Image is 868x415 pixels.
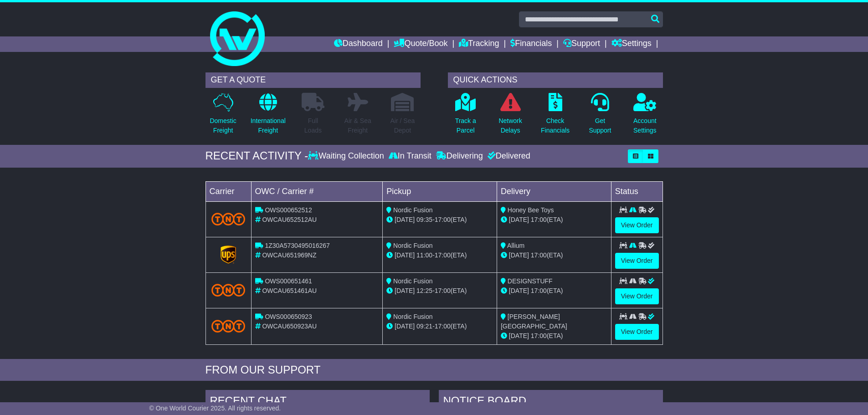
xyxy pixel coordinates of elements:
[509,287,529,294] span: [DATE]
[386,286,493,296] div: - (ETA)
[501,251,607,260] div: (ETA)
[334,36,383,52] a: Dashboard
[211,320,246,332] img: TNT_Domestic.png
[498,92,522,140] a: NetworkDelays
[531,251,547,259] span: 17:00
[205,364,663,377] div: FROM OUR SUPPORT
[531,332,547,339] span: 17:00
[439,390,663,415] div: NOTICE BOARD
[386,322,493,331] div: - (ETA)
[448,72,663,88] div: QUICK ACTIONS
[510,36,552,52] a: Financials
[205,181,251,201] td: Carrier
[633,92,657,140] a: AccountSettings
[262,251,316,259] span: OWCAU651969NZ
[541,116,570,135] p: Check Financials
[308,151,386,161] div: Waiting Collection
[416,287,432,294] span: 12:25
[508,277,553,285] span: DESIGNSTUFF
[501,215,607,225] div: (ETA)
[615,324,659,340] a: View Order
[205,390,430,415] div: RECENT CHAT
[633,116,657,135] p: Account Settings
[509,216,529,223] span: [DATE]
[250,92,286,140] a: InternationalFreight
[501,313,567,330] span: [PERSON_NAME] [GEOGRAPHIC_DATA]
[434,151,485,161] div: Delivering
[210,116,236,135] p: Domestic Freight
[435,216,451,223] span: 17:00
[393,242,432,249] span: Nordic Fusion
[497,181,611,201] td: Delivery
[507,242,524,249] span: Allium
[589,116,611,135] p: Get Support
[393,206,432,214] span: Nordic Fusion
[615,217,659,233] a: View Order
[435,251,451,259] span: 17:00
[383,181,497,201] td: Pickup
[395,323,415,330] span: [DATE]
[262,287,317,294] span: OWCAU651461AU
[531,287,547,294] span: 17:00
[265,277,312,285] span: OWS000651461
[262,216,317,223] span: OWCAU652512AU
[501,331,607,341] div: (ETA)
[509,251,529,259] span: [DATE]
[390,116,415,135] p: Air / Sea Depot
[251,181,383,201] td: OWC / Carrier #
[455,116,476,135] p: Track a Parcel
[416,216,432,223] span: 09:35
[149,405,281,412] span: © One World Courier 2025. All rights reserved.
[386,215,493,225] div: - (ETA)
[211,284,246,296] img: TNT_Domestic.png
[393,313,432,320] span: Nordic Fusion
[262,323,317,330] span: OWCAU650923AU
[395,287,415,294] span: [DATE]
[205,72,421,88] div: GET A QUOTE
[611,36,652,52] a: Settings
[615,288,659,304] a: View Order
[395,216,415,223] span: [DATE]
[435,287,451,294] span: 17:00
[435,323,451,330] span: 17:00
[588,92,611,140] a: GetSupport
[302,116,324,135] p: Full Loads
[211,213,246,225] img: TNT_Domestic.png
[265,313,312,320] span: OWS000650923
[459,36,499,52] a: Tracking
[498,116,522,135] p: Network Delays
[416,323,432,330] span: 09:21
[265,242,329,249] span: 1Z30A5730495016267
[615,253,659,269] a: View Order
[485,151,530,161] div: Delivered
[531,216,547,223] span: 17:00
[393,277,432,285] span: Nordic Fusion
[509,332,529,339] span: [DATE]
[386,151,434,161] div: In Transit
[501,286,607,296] div: (ETA)
[251,116,286,135] p: International Freight
[508,206,554,214] span: Honey Bee Toys
[611,181,663,201] td: Status
[563,36,600,52] a: Support
[540,92,570,140] a: CheckFinancials
[416,251,432,259] span: 11:00
[395,251,415,259] span: [DATE]
[265,206,312,214] span: OWS000652512
[344,116,371,135] p: Air & Sea Freight
[205,149,308,163] div: RECENT ACTIVITY -
[394,36,447,52] a: Quote/Book
[386,251,493,260] div: - (ETA)
[221,246,236,264] img: GetCarrierServiceLogo
[455,92,477,140] a: Track aParcel
[209,92,236,140] a: DomesticFreight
